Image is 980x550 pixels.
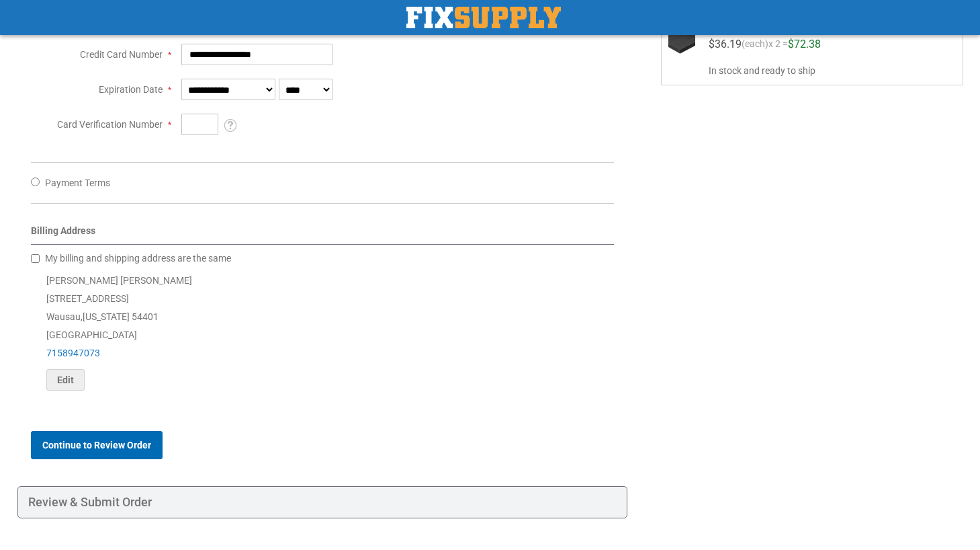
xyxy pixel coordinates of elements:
[31,431,163,459] button: Continue to Review Order
[31,224,615,245] div: Billing Address
[788,38,821,50] span: $72.38
[406,7,561,28] img: Fix Industrial Supply
[42,440,151,450] span: Continue to Review Order
[17,486,628,518] div: Review & Submit Order
[99,84,163,95] span: Expiration Date
[46,348,100,358] a: 7158947073
[709,38,742,50] span: $36.19
[406,7,561,28] a: store logo
[709,64,926,77] span: In stock and ready to ship
[45,178,110,188] span: Payment Terms
[46,369,85,391] button: Edit
[742,39,768,55] span: (each)
[668,30,695,56] img: Black PTFE Sheet - 1/4" Thick x 6" Wide x 6" Long
[80,49,163,60] span: Credit Card Number
[83,311,130,322] span: [US_STATE]
[57,119,163,130] span: Card Verification Number
[57,375,74,385] span: Edit
[31,272,615,391] div: [PERSON_NAME] [PERSON_NAME] [STREET_ADDRESS] Wausau , 54401 [GEOGRAPHIC_DATA]
[45,253,231,264] span: My billing and shipping address are the same
[768,39,788,55] span: x 2 =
